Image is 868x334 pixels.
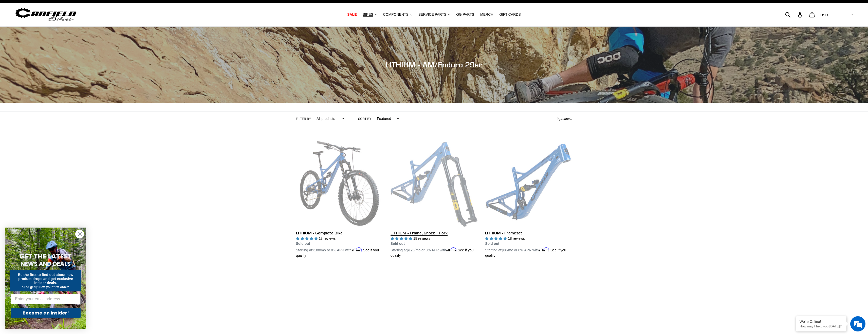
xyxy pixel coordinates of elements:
[14,7,77,23] img: Canfield Bikes
[386,60,482,69] span: LITHIUM - AM/Enduro 29er
[363,12,373,17] span: BIKES
[454,11,477,18] a: GG PARTS
[416,11,453,18] button: SERVICE PARTS
[456,12,474,17] span: GG PARTS
[358,117,371,121] label: Sort by
[497,11,523,18] a: GIFT CARDS
[381,11,415,18] button: COMPONENTS
[478,11,496,18] a: MERCH
[22,285,69,289] span: *And get $10 off your first order*
[20,252,72,261] span: GET THE LATEST
[11,294,81,304] input: Enter your email address
[499,12,521,17] span: GIFT CARDS
[557,117,572,121] span: 3 products
[800,320,843,324] div: We're Online!
[21,260,71,268] span: NEWS AND DEALS
[360,11,379,18] button: BIKES
[418,12,446,17] span: SERVICE PARTS
[345,11,359,18] a: SALE
[296,117,311,121] label: Filter by
[18,273,73,285] span: Be the first to find out about new product drops and get exclusive insider deals.
[347,12,357,17] span: SALE
[800,324,843,328] p: How may I help you today?
[480,12,493,17] span: MERCH
[788,9,801,20] input: Search
[11,308,81,318] button: Become an Insider!
[75,230,84,238] button: Close dialog
[383,12,409,17] span: COMPONENTS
